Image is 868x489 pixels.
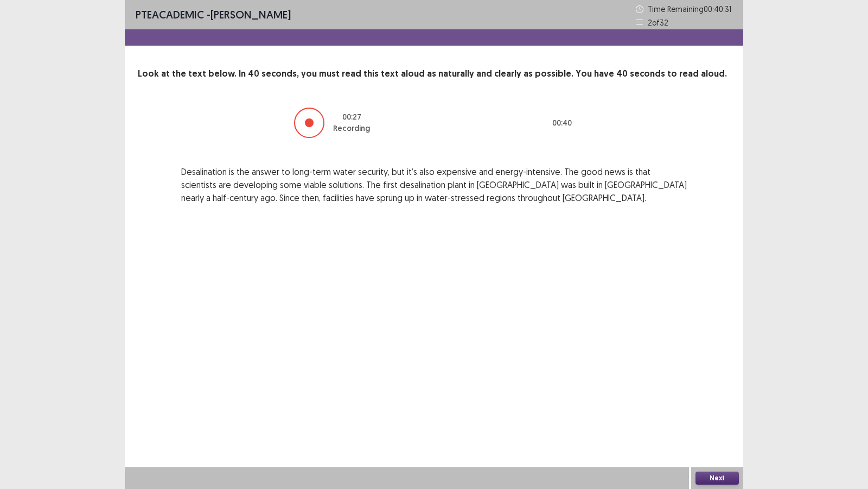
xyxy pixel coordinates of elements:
[342,111,361,123] p: 00 : 27
[138,67,730,80] p: Look at the text below. In 40 seconds, you must read this text aloud as naturally and clearly as ...
[136,8,204,21] span: PTE academic
[648,17,668,28] p: 2 of 32
[648,3,732,15] p: Time Remaining 00 : 40 : 31
[695,472,739,485] button: Next
[333,123,370,134] p: Recording
[136,7,291,23] p: - [PERSON_NAME]
[552,117,572,129] p: 00 : 40
[181,165,687,204] p: Desalination is the answer to long-term water security, but it’s also expensive and energy-intens...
